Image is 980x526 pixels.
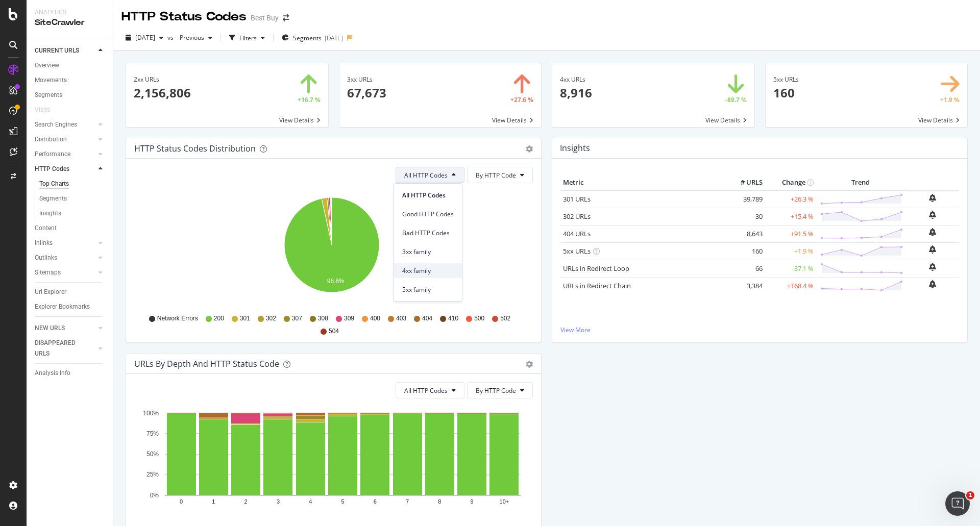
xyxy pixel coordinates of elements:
[39,208,106,219] a: Insights
[35,267,61,278] div: Sitemaps
[966,491,974,499] span: 1
[283,14,289,21] div: arrow-right-arrow-left
[724,260,765,277] td: 66
[929,280,936,288] div: bell-plus
[560,325,959,334] a: View More
[35,60,59,71] div: Overview
[35,45,95,56] a: CURRENT URLS
[563,264,629,273] a: URLs in Redirect Loop
[35,75,106,86] a: Movements
[402,266,454,275] span: 4xx family
[327,278,345,285] text: 96.6%
[467,382,533,398] button: By HTTP Code
[35,60,106,71] a: Overview
[35,302,90,312] div: Explorer Bookmarks
[404,386,448,395] span: All HTTP Codes
[35,368,106,379] a: Analysis Info
[402,229,454,238] span: Bad HTTP Codes
[35,105,50,115] div: Visits
[563,212,591,221] a: 302 URLs
[370,314,380,323] span: 400
[239,34,257,42] div: Filters
[292,314,302,323] span: 307
[35,90,62,101] div: Segments
[404,171,448,180] span: All HTTP Codes
[765,277,816,294] td: +168.4 %
[35,17,105,29] div: SiteCrawler
[402,210,454,219] span: Good HTTP Codes
[35,75,67,86] div: Movements
[816,175,905,190] th: Trend
[35,149,70,160] div: Performance
[526,145,533,153] div: gear
[35,287,66,297] div: Url Explorer
[143,410,159,417] text: 100%
[39,179,106,189] a: Top Charts
[929,245,936,254] div: bell-plus
[724,277,765,294] td: 3,384
[35,134,95,145] a: Distribution
[35,323,95,334] a: NEW URLS
[929,228,936,236] div: bell-plus
[150,492,159,499] text: 0%
[134,143,256,154] div: HTTP Status Codes Distribution
[39,193,106,204] a: Segments
[765,225,816,242] td: +91.5 %
[500,499,509,505] text: 10+
[35,368,70,379] div: Analysis Info
[35,8,105,17] div: Analytics
[214,314,224,323] span: 200
[35,323,65,334] div: NEW URLS
[39,193,67,204] div: Segments
[35,105,60,115] a: Visits
[563,246,591,256] a: 5xx URLs
[121,30,167,46] button: [DATE]
[560,141,590,155] h4: Insights
[526,361,533,368] div: gear
[35,238,53,248] div: Inlinks
[39,179,69,189] div: Top Charts
[266,314,276,323] span: 302
[448,314,458,323] span: 410
[35,164,95,174] a: HTTP Codes
[724,225,765,242] td: 8,643
[724,242,765,260] td: 160
[35,119,77,130] div: Search Engines
[500,314,510,323] span: 502
[251,13,279,23] div: Best Buy
[318,314,328,323] span: 308
[35,287,106,297] a: Url Explorer
[35,253,57,263] div: Outlinks
[374,499,377,505] text: 6
[476,386,516,395] span: By HTTP Code
[474,314,484,323] span: 500
[134,191,529,310] div: A chart.
[180,499,183,505] text: 0
[39,208,61,219] div: Insights
[402,285,454,294] span: 5xx family
[35,338,95,359] a: DISAPPEARED URLS
[35,223,57,234] div: Content
[176,33,204,42] span: Previous
[167,33,176,42] span: vs
[765,208,816,225] td: +15.4 %
[309,499,312,505] text: 4
[396,382,464,398] button: All HTTP Codes
[467,167,533,183] button: By HTTP Code
[929,194,936,202] div: bell-plus
[146,430,159,437] text: 75%
[240,314,250,323] span: 301
[244,499,248,505] text: 2
[765,190,816,208] td: +26.3 %
[402,191,454,200] span: All HTTP Codes
[35,45,79,56] div: CURRENT URLS
[724,190,765,208] td: 39,789
[325,34,343,42] div: [DATE]
[396,314,406,323] span: 403
[563,281,631,290] a: URLs in Redirect Chain
[329,327,339,336] span: 504
[929,211,936,219] div: bell-plus
[765,242,816,260] td: +1.9 %
[134,407,529,525] svg: A chart.
[35,134,67,145] div: Distribution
